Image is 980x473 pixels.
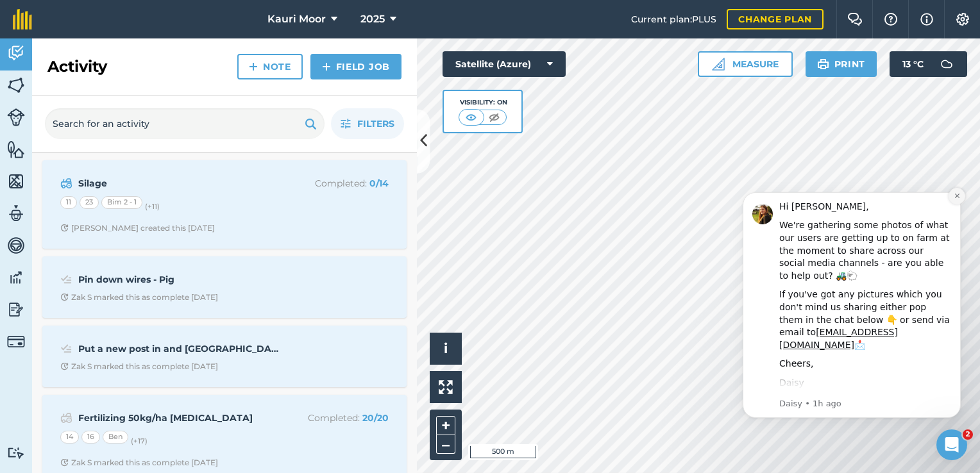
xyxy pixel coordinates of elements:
img: Clock with arrow pointing clockwise [60,293,69,301]
button: Print [806,51,877,77]
img: A question mark icon [883,13,899,26]
a: Put a new post in and [GEOGRAPHIC_DATA]Clock with arrow pointing clockwiseZak S marked this as co... [50,333,399,379]
img: svg+xml;base64,PHN2ZyB4bWxucz0iaHR0cDovL3d3dy53My5vcmcvMjAwMC9zdmciIHdpZHRoPSIxNyIgaGVpZ2h0PSIxNy... [920,12,933,27]
div: 14 [60,431,79,444]
img: svg+xml;base64,PHN2ZyB4bWxucz0iaHR0cDovL3d3dy53My5vcmcvMjAwMC9zdmciIHdpZHRoPSI1MCIgaGVpZ2h0PSI0MC... [463,111,479,124]
div: Visibility: On [459,97,507,108]
button: + [436,416,455,435]
strong: Fertilizing 50kg/ha [MEDICAL_DATA] [78,411,282,425]
button: – [436,435,455,454]
span: 2025 [360,12,385,27]
small: (+ 11 ) [145,202,160,211]
img: svg+xml;base64,PD94bWwgdmVyc2lvbj0iMS4wIiBlbmNvZGluZz0idXRmLTgiPz4KPCEtLSBHZW5lcmF0b3I6IEFkb2JlIE... [7,268,25,287]
strong: Put a new post in and [GEOGRAPHIC_DATA] [78,342,282,356]
img: svg+xml;base64,PD94bWwgdmVyc2lvbj0iMS4wIiBlbmNvZGluZz0idXRmLTgiPz4KPCEtLSBHZW5lcmF0b3I6IEFkb2JlIE... [60,410,72,426]
img: svg+xml;base64,PD94bWwgdmVyc2lvbj0iMS4wIiBlbmNvZGluZz0idXRmLTgiPz4KPCEtLSBHZW5lcmF0b3I6IEFkb2JlIE... [934,51,959,77]
img: svg+xml;base64,PD94bWwgdmVyc2lvbj0iMS4wIiBlbmNvZGluZz0idXRmLTgiPz4KPCEtLSBHZW5lcmF0b3I6IEFkb2JlIE... [60,341,72,356]
button: Satellite (Azure) [443,51,566,77]
img: svg+xml;base64,PHN2ZyB4bWxucz0iaHR0cDovL3d3dy53My5vcmcvMjAwMC9zdmciIHdpZHRoPSI1MCIgaGVpZ2h0PSI0MC... [486,111,502,124]
img: svg+xml;base64,PD94bWwgdmVyc2lvbj0iMS4wIiBlbmNvZGluZz0idXRmLTgiPz4KPCEtLSBHZW5lcmF0b3I6IEFkb2JlIE... [7,236,25,255]
img: svg+xml;base64,PD94bWwgdmVyc2lvbj0iMS4wIiBlbmNvZGluZz0idXRmLTgiPz4KPCEtLSBHZW5lcmF0b3I6IEFkb2JlIE... [7,204,25,223]
img: svg+xml;base64,PHN2ZyB4bWxucz0iaHR0cDovL3d3dy53My5vcmcvMjAwMC9zdmciIHdpZHRoPSIxNCIgaGVpZ2h0PSIyNC... [249,59,258,74]
img: Four arrows, one pointing top left, one top right, one bottom right and the last bottom left [439,380,453,394]
input: Search for an activity [45,108,325,139]
img: Clock with arrow pointing clockwise [60,458,69,467]
img: Two speech bubbles overlapping with the left bubble in the forefront [847,13,863,26]
img: svg+xml;base64,PHN2ZyB4bWxucz0iaHR0cDovL3d3dy53My5vcmcvMjAwMC9zdmciIHdpZHRoPSIxOSIgaGVpZ2h0PSIyNC... [817,56,829,72]
img: A cog icon [955,13,970,26]
iframe: Intercom live chat [936,429,967,460]
span: i [444,340,448,356]
img: Ruler icon [712,58,725,71]
a: Pin down wires - PigClock with arrow pointing clockwiseZak S marked this as complete [DATE] [50,264,399,310]
img: svg+xml;base64,PHN2ZyB4bWxucz0iaHR0cDovL3d3dy53My5vcmcvMjAwMC9zdmciIHdpZHRoPSIxNCIgaGVpZ2h0PSIyNC... [322,59,331,74]
div: 16 [81,431,100,444]
img: Clock with arrow pointing clockwise [60,224,69,232]
strong: 0 / 14 [369,178,389,189]
strong: Pin down wires - Pig [78,272,282,286]
strong: 20 / 20 [362,412,389,424]
img: Clock with arrow pointing clockwise [60,362,69,370]
p: Completed : [287,411,389,425]
div: Zak S marked this as complete [DATE] [60,292,218,303]
strong: Silage [78,176,282,190]
img: svg+xml;base64,PD94bWwgdmVyc2lvbj0iMS4wIiBlbmNvZGluZz0idXRmLTgiPz4KPCEtLSBHZW5lcmF0b3I6IEFkb2JlIE... [7,44,25,63]
a: Note [237,54,303,79]
img: svg+xml;base64,PHN2ZyB4bWxucz0iaHR0cDovL3d3dy53My5vcmcvMjAwMC9zdmciIHdpZHRoPSI1NiIgaGVpZ2h0PSI2MC... [7,76,25,95]
span: 13 ° C [902,51,924,77]
img: svg+xml;base64,PD94bWwgdmVyc2lvbj0iMS4wIiBlbmNvZGluZz0idXRmLTgiPz4KPCEtLSBHZW5lcmF0b3I6IEFkb2JlIE... [7,108,25,126]
div: Zak S marked this as complete [DATE] [60,458,218,468]
img: svg+xml;base64,PD94bWwgdmVyc2lvbj0iMS4wIiBlbmNvZGluZz0idXRmLTgiPz4KPCEtLSBHZW5lcmF0b3I6IEFkb2JlIE... [60,272,72,287]
img: svg+xml;base64,PD94bWwgdmVyc2lvbj0iMS4wIiBlbmNvZGluZz0idXRmLTgiPz4KPCEtLSBHZW5lcmF0b3I6IEFkb2JlIE... [7,447,25,459]
div: [PERSON_NAME] created this [DATE] [60,223,215,233]
div: Bim 2 - 1 [101,196,142,209]
a: SilageCompleted: 0/141123Bim 2 - 1(+11)Clock with arrow pointing clockwise[PERSON_NAME] created t... [50,168,399,241]
img: svg+xml;base64,PHN2ZyB4bWxucz0iaHR0cDovL3d3dy53My5vcmcvMjAwMC9zdmciIHdpZHRoPSIxOSIgaGVpZ2h0PSIyNC... [305,116,317,131]
a: Change plan [727,9,824,29]
small: (+ 17 ) [131,436,148,445]
h2: Activity [47,56,107,77]
img: fieldmargin Logo [13,9,32,29]
img: svg+xml;base64,PD94bWwgdmVyc2lvbj0iMS4wIiBlbmNvZGluZz0idXRmLTgiPz4KPCEtLSBHZW5lcmF0b3I6IEFkb2JlIE... [7,333,25,351]
img: svg+xml;base64,PD94bWwgdmVyc2lvbj0iMS4wIiBlbmNvZGluZz0idXRmLTgiPz4KPCEtLSBHZW5lcmF0b3I6IEFkb2JlIE... [60,176,72,191]
span: Kauri Moor [267,12,326,27]
span: Filters [357,117,394,131]
img: svg+xml;base64,PHN2ZyB4bWxucz0iaHR0cDovL3d3dy53My5vcmcvMjAwMC9zdmciIHdpZHRoPSI1NiIgaGVpZ2h0PSI2MC... [7,172,25,191]
iframe: Intercom notifications message [723,176,980,467]
div: 11 [60,196,77,209]
span: Current plan : PLUS [631,12,716,26]
img: svg+xml;base64,PHN2ZyB4bWxucz0iaHR0cDovL3d3dy53My5vcmcvMjAwMC9zdmciIHdpZHRoPSI1NiIgaGVpZ2h0PSI2MC... [7,140,25,159]
img: svg+xml;base64,PD94bWwgdmVyc2lvbj0iMS4wIiBlbmNvZGluZz0idXRmLTgiPz4KPCEtLSBHZW5lcmF0b3I6IEFkb2JlIE... [7,300,25,319]
button: i [430,333,462,365]
a: Field Job [310,54,401,79]
span: 2 [963,429,973,440]
button: Filters [331,108,404,139]
button: 13 °C [890,51,967,77]
div: Ben [103,431,128,444]
div: Zak S marked this as complete [DATE] [60,361,218,372]
button: Measure [698,51,793,77]
div: 23 [80,196,99,209]
p: Completed : [287,176,389,190]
